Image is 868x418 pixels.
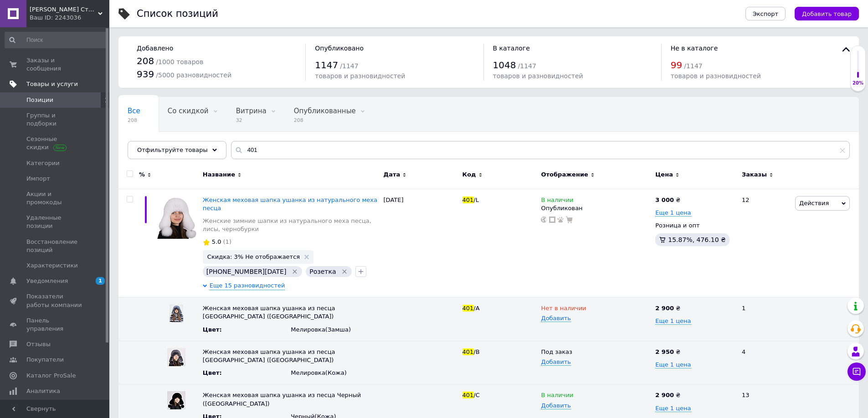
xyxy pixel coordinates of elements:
span: Добавить товар [802,10,852,17]
span: Цена [655,171,673,179]
span: /A [473,305,479,312]
span: В каталоге [493,45,530,52]
button: Чат с покупателем [847,363,866,381]
span: Товары и услуги [26,80,78,88]
span: Каталог ProSale [26,372,76,380]
span: Группы и подборки [26,111,84,128]
span: Женская меховая шапка ушанка из песца [GEOGRAPHIC_DATA] ([GEOGRAPHIC_DATA]) [203,305,335,320]
span: 99 [671,60,682,71]
span: В наличии [541,392,573,401]
input: Поиск [5,32,108,48]
button: Добавить товар [795,7,859,20]
span: /C [473,392,479,398]
span: товаров и разновидностей [493,72,583,80]
div: Цвет : [203,326,250,334]
a: Женские зимние шапки из натурального меха песца, лисы, чернобурки [203,217,379,233]
div: Мелировка(Замша) [291,326,379,334]
b: 2 900 [655,392,674,398]
span: Опубликовано [315,45,364,52]
span: / 1147 [684,62,702,70]
span: Отзывы [26,340,51,348]
span: Восстановление позиций [26,238,84,254]
span: Действия [799,200,829,206]
span: Еще 1 цена [655,405,691,412]
span: Не в каталоге [671,45,718,52]
span: Все [128,107,140,115]
span: Экспорт [753,10,778,17]
span: / 5000 разновидностей [156,71,231,79]
div: Мелировка(Кожа) [291,369,379,377]
b: 2 950 [655,348,674,355]
span: [PHONE_NUMBER][DATE] [206,268,287,275]
span: Заказы [742,171,767,179]
span: Категории [26,159,60,167]
span: 32 [236,117,267,124]
span: Дата [384,171,401,179]
div: 1 [736,297,793,341]
span: Женская меховая шапка ушанка из песца [GEOGRAPHIC_DATA] ([GEOGRAPHIC_DATA]) [203,348,335,363]
img: Женская меховая шапка ушанка из песца Мелировка (Кожа) [167,348,185,366]
span: /B [473,348,479,355]
span: Еще 1 цена [655,209,691,217]
div: Ваш ID: 2243036 [30,14,109,22]
span: Удаленные позиции [26,214,84,230]
span: 5.0 [212,238,221,245]
span: Розетка [309,268,336,275]
div: Список позиций [137,9,218,19]
span: Панель управления [26,317,84,333]
span: 208 [128,117,140,124]
span: Добавлено [137,45,173,52]
span: Отображение [541,171,588,179]
span: 208 [294,117,356,124]
span: В наличии [541,196,573,206]
span: Витрина [236,107,267,115]
span: Позиции [26,96,53,104]
span: Под заказ [541,348,572,358]
div: ₴ [655,391,734,399]
img: Женская меховая шапка ушанка из песца Черный (Кожа) [167,391,185,409]
div: 20% [851,80,865,86]
span: Добавить [541,402,570,409]
button: Экспорт [745,7,786,20]
span: Еще 1 цена [655,317,691,325]
div: 12 [736,189,793,297]
span: % [139,171,145,179]
svg: Удалить метку [341,268,348,275]
span: Код [462,171,476,179]
span: товаров и разновидностей [315,72,405,80]
span: 401 [462,196,474,203]
div: Цвет : [203,369,250,377]
span: / 1147 [518,62,536,70]
div: 4 [736,341,793,384]
span: 1048 [493,60,516,71]
span: Еще 15 разновидностей [210,282,285,290]
span: 1 [96,277,105,285]
div: ₴ [655,304,734,312]
span: Нет в наличии [541,305,586,314]
span: Название [203,171,235,179]
span: /L [473,196,479,203]
span: 401 [462,392,474,398]
img: Женская меховая шапка ушанка из натурального меха песца [155,196,198,239]
span: Импорт [26,175,50,183]
span: Меховой Стиль [30,5,98,14]
div: [DATE] [381,189,460,297]
span: Женская меховая шапка ушанка из песца Черный ([GEOGRAPHIC_DATA]) [203,392,361,407]
a: Женская меховая шапка ушанка из натурального меха песца [203,196,377,212]
b: 3 000 [655,196,674,203]
span: Покупатели [26,356,64,364]
span: Отфильтруйте товары [137,146,208,153]
span: Еще 1 цена [655,361,691,368]
span: Со скидкой [168,107,209,115]
span: / 1147 [340,62,358,70]
b: 2 900 [655,305,674,312]
img: Женская меховая шапка ушанка из песца Мелировка (Замша) [169,304,183,322]
div: Розница и опт [655,222,734,230]
span: Скидка: 3% Не отображается [207,254,300,260]
svg: Удалить метку [291,268,298,275]
span: Характеристики [26,262,78,270]
span: товаров и разновидностей [671,72,761,80]
span: Аналитика [26,387,60,395]
span: Акции и промокоды [26,190,84,206]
